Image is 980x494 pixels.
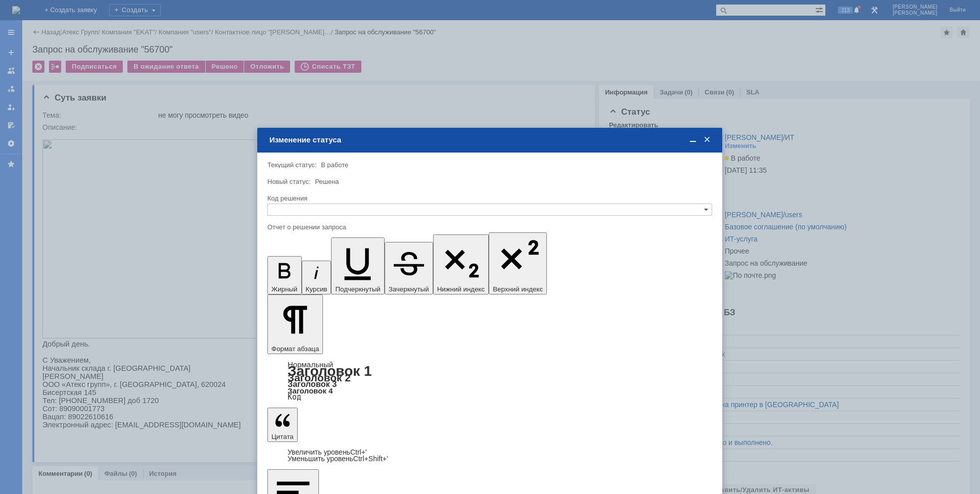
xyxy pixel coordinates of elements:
a: Заголовок 1 [288,363,372,379]
button: Нижний индекс [433,234,489,294]
span: Нижний индекс [437,285,485,293]
a: Заголовок 4 [288,386,333,395]
span: Курсив [306,285,328,293]
button: Курсив [302,261,332,294]
button: Жирный [267,256,302,294]
div: Цитата [267,449,712,462]
label: Текущий статус: [267,161,316,169]
span: Ctrl+Shift+' [353,455,388,463]
div: Формат абзаца [267,361,712,401]
span: Цитата [271,433,294,440]
button: Подчеркнутый [331,237,384,294]
button: Верхний индекс [489,232,547,294]
span: Верхний индекс [493,285,543,293]
span: Свернуть (Ctrl + M) [688,135,698,144]
label: Новый статус: [267,178,311,185]
div: Отчет о решении запроса [267,224,710,230]
span: Формат абзаца [271,345,319,353]
span: Подчеркнутый [335,285,380,293]
button: Цитата [267,408,298,442]
button: Зачеркнутый [385,242,433,294]
a: Decrease [288,455,388,463]
span: Жирный [271,285,298,293]
span: Зачеркнутый [389,285,429,293]
a: Заголовок 3 [288,379,337,388]
span: Ctrl+' [350,448,367,456]
button: Формат абзаца [267,294,323,354]
span: Закрыть [702,135,712,144]
a: Increase [288,448,367,456]
span: В работе [321,161,348,169]
a: Код [288,392,301,402]
a: Заголовок 2 [288,372,351,383]
span: Решена [315,178,339,185]
div: Изменение статуса [269,135,712,144]
div: Код решения [267,195,710,202]
a: Нормальный [288,360,333,369]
